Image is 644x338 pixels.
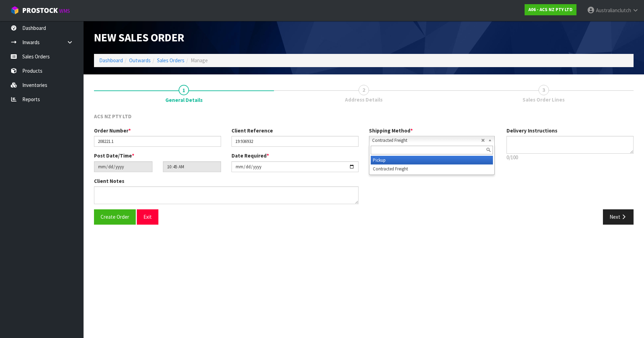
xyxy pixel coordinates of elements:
[231,152,269,159] label: Date Required
[369,127,413,134] label: Shipping Method
[523,96,565,103] span: Sales Order Lines
[506,127,557,134] label: Delivery Instructions
[371,164,493,173] li: Contracted Freight
[345,96,383,103] span: Address Details
[539,85,549,95] span: 3
[528,7,573,13] strong: A06 - ACS NZ PTY LTD
[231,136,359,147] input: Client Reference
[596,7,631,14] span: Australianclutch
[94,127,131,134] label: Order Number
[371,156,493,164] li: Pickup
[603,209,634,224] button: Next
[191,57,208,64] span: Manage
[94,30,184,45] span: New Sales Order
[372,136,481,145] span: Contracted Freight
[129,57,151,64] a: Outwards
[137,209,158,224] button: Exit
[94,177,124,185] label: Client Notes
[359,85,369,95] span: 2
[94,152,134,159] label: Post Date/Time
[101,214,129,220] span: Create Order
[94,136,221,147] input: Order Number
[94,107,634,230] span: General Details
[231,127,273,134] label: Client Reference
[165,96,203,104] span: General Details
[99,57,123,64] a: Dashboard
[179,85,189,95] span: 1
[59,8,70,14] small: WMS
[22,6,58,15] span: ProStock
[506,154,634,161] p: 0/100
[157,57,184,64] a: Sales Orders
[94,209,136,224] button: Create Order
[10,6,19,15] img: cube-alt.png
[94,113,132,120] span: ACS NZ PTY LTD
